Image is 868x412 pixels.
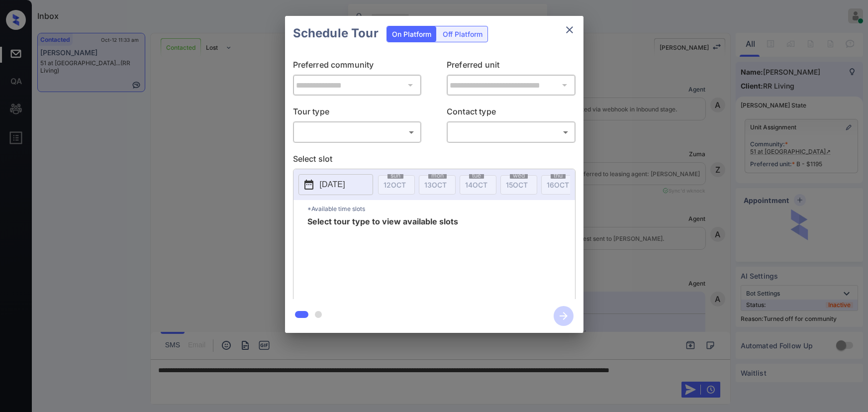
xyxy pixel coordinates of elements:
button: close [560,20,579,40]
p: Preferred unit [447,59,576,75]
p: [DATE] [320,179,345,191]
p: Contact type [447,105,576,121]
p: Preferred community [293,59,422,75]
p: *Available time slots [307,200,575,217]
h2: Schedule Tour [285,16,386,51]
button: [DATE] [298,174,373,195]
p: Tour type [293,105,422,121]
div: On Platform [387,26,436,42]
div: Off Platform [438,26,487,42]
span: Select tour type to view available slots [307,217,458,297]
p: Select slot [293,153,576,169]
